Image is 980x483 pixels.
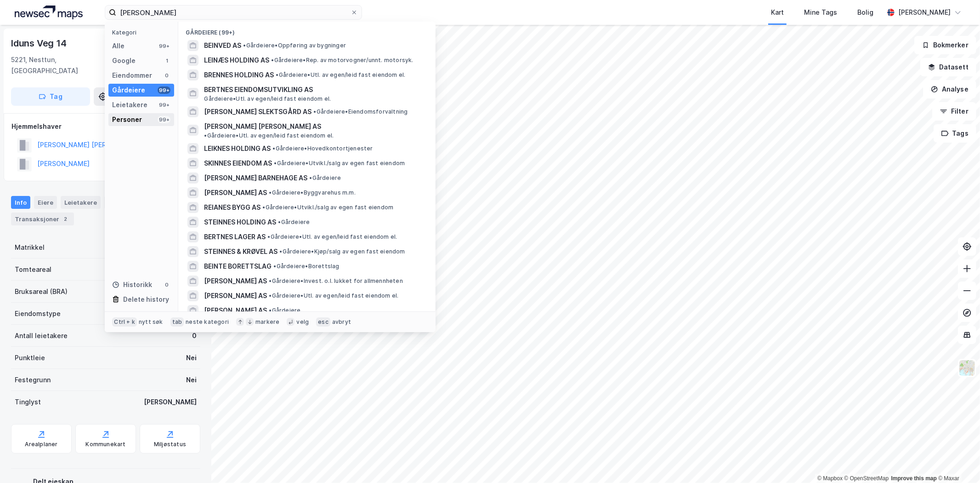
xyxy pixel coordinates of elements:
div: Leietakere [61,196,101,209]
div: Gårdeiere (99+) [178,22,436,38]
span: • [269,292,272,299]
span: Gårdeiere • Utl. av egen/leid fast eiendom el. [269,292,398,299]
img: Z [958,359,976,377]
span: • [313,108,316,115]
div: Bolig [857,7,873,18]
div: Info [11,196,30,209]
span: BEINVED AS [204,40,241,51]
span: Gårdeiere • Hovedkontortjenester [272,145,373,152]
span: • [204,132,207,139]
div: Google [112,55,136,66]
div: Kategori [112,29,174,36]
span: [PERSON_NAME] [PERSON_NAME] AS [204,121,321,132]
span: • [273,263,276,270]
div: Punktleie [15,352,45,363]
div: Mine Tags [804,7,837,18]
div: Nei [186,374,197,385]
button: Bokmerker [914,36,976,54]
div: Datasett [104,196,139,209]
div: velg [296,318,309,326]
div: [PERSON_NAME] [144,397,197,408]
span: Gårdeiere • Byggvarehus m.m. [269,189,355,196]
span: STEINNES HOLDING AS [204,217,276,228]
div: 0 [163,281,170,288]
button: Tags [934,124,976,143]
div: 1 [163,57,170,64]
div: Eiendomstype [15,308,61,319]
div: Delete history [123,294,169,305]
div: Tomteareal [15,264,51,275]
div: Leietakere [112,99,147,110]
span: Gårdeiere • Utl. av egen/leid fast eiendom el. [276,71,405,79]
span: SKINNES EIENDOM AS [204,158,272,169]
div: Festegrunn [15,374,51,385]
span: Gårdeiere • Kjøp/salg av egen fast eiendom [279,248,405,255]
div: neste kategori [186,318,229,326]
span: • [276,71,278,78]
div: markere [255,318,279,326]
div: Eiendommer [112,70,152,81]
span: Gårdeiere • Oppføring av bygninger [243,42,346,49]
div: Miljøstatus [154,441,186,448]
div: Bruksareal (BRA) [15,286,68,297]
button: Tag [11,87,90,106]
img: logo.a4113a55bc3d86da70a041830d287a7e.svg [15,6,83,19]
span: [PERSON_NAME] SLEKTSGÅRD AS [204,106,312,117]
span: [PERSON_NAME] AS [204,276,267,287]
span: [PERSON_NAME] AS [204,290,267,301]
div: Nei [186,352,197,363]
div: 5221, Nesttun, [GEOGRAPHIC_DATA] [11,54,114,76]
div: 0 [163,72,170,79]
div: Gårdeiere [112,85,145,96]
span: Gårdeiere • Utvikl./salg av egen fast eiendom [262,204,393,211]
div: Antall leietakere [15,330,68,341]
div: Matrikkel [15,242,45,253]
div: Kommunekart [85,441,125,448]
a: Mapbox [817,475,843,482]
span: • [267,233,270,240]
div: Tinglyst [15,397,41,408]
span: • [262,204,265,211]
span: Gårdeiere • Utvikl./salg av egen fast eiendom [274,160,405,167]
span: Gårdeiere [278,218,310,226]
span: • [279,248,282,255]
span: • [269,277,272,284]
span: [PERSON_NAME] AS [204,305,267,316]
div: Kart [771,7,784,18]
span: Gårdeiere [309,174,341,182]
span: Gårdeiere • Utl. av egen/leid fast eiendom el. [267,233,397,241]
div: esc [316,317,330,327]
div: Personer [112,114,142,125]
div: Historikk [112,279,152,290]
div: 99+ [158,101,170,109]
span: • [309,174,312,181]
span: [PERSON_NAME] BARNEHAGE AS [204,172,307,184]
input: Søk på adresse, matrikkel, gårdeiere, leietakere eller personer [116,6,351,19]
button: Analyse [923,80,976,98]
div: Ctrl + k [112,317,137,327]
button: Filter [932,102,976,121]
span: BEINTE BORETTSLAG [204,261,272,272]
a: Improve this map [891,475,937,482]
button: Datasett [920,58,976,76]
div: Transaksjoner [11,213,74,225]
span: [PERSON_NAME] AS [204,187,267,198]
div: 0 [192,330,197,341]
span: Gårdeiere • Rep. av motorvogner/unnt. motorsyk. [271,57,413,64]
span: • [278,218,281,225]
div: 99+ [158,42,170,50]
div: nytt søk [139,318,163,326]
span: REIANES BYGG AS [204,202,261,213]
span: BRENNES HOLDING AS [204,69,274,80]
span: BERTNES LAGER AS [204,231,266,242]
span: Gårdeiere • Borettslag [273,263,339,270]
span: LEINÆS HOLDING AS [204,55,269,66]
div: 99+ [158,86,170,94]
span: • [271,57,274,63]
div: tab [170,317,184,327]
span: Gårdeiere • Invest. o.l. lukket for allmennheten [269,277,402,285]
span: • [272,145,275,152]
div: Kontrollprogram for chat [934,439,980,483]
span: Gårdeiere • Utl. av egen/leid fast eiendom el. [204,95,331,103]
span: • [269,189,272,196]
